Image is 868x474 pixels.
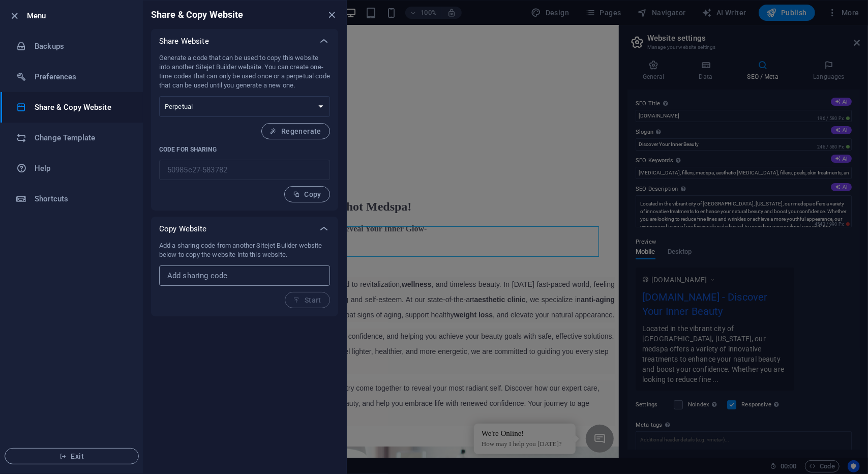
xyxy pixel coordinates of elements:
h6: Share & Copy Website [35,101,129,113]
span: Chat Widget [545,399,573,427]
p: Add a sharing code from another Sitejet Builder website below to copy the website into this website. [159,241,330,259]
h6: Help [35,162,129,174]
h6: Backups [35,40,129,52]
span: Exit [13,452,130,460]
a: Help [1,153,143,184]
span: Copy [293,190,321,198]
button: Copy [284,186,330,202]
p: How may I help you [DATE]? [441,414,527,423]
h6: Preferences [35,71,129,83]
span: Regenerate [270,127,321,135]
input: Add sharing code [159,265,330,286]
button: Exit [5,448,139,464]
p: Share Website [159,36,209,46]
div: Copy Website [151,217,338,241]
h6: Menu [27,10,135,22]
button: Regenerate [261,123,330,139]
div: Share Website [151,29,338,53]
p: Generate a code that can be used to copy this website into another Sitejet Builder website. You c... [159,53,330,90]
h6: Shortcuts [35,193,129,205]
p: Copy Website [159,224,207,234]
button: close [326,9,338,21]
h6: Share & Copy Website [151,9,244,21]
div: We're Online! [441,403,527,413]
h6: Change Template [35,132,129,144]
p: Code for sharing [159,145,330,154]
